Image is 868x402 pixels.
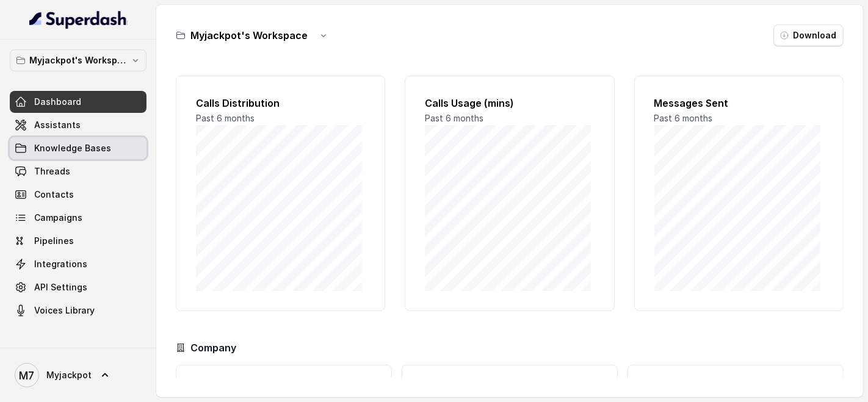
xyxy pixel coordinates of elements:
span: Campaigns [34,212,82,224]
a: Threads [10,160,146,182]
a: Myjackpot [10,358,146,392]
span: Myjackpot [46,369,92,381]
a: Assistants [10,114,146,136]
h3: Calls [186,375,382,390]
h2: Messages Sent [654,96,823,110]
a: API Settings [10,276,146,298]
h2: Calls Usage (mins) [425,96,594,110]
span: Integrations [34,258,87,270]
span: Assistants [34,119,81,131]
span: Past 6 months [196,113,255,123]
a: Dashboard [10,91,146,113]
button: Download [773,24,844,46]
h3: Messages [412,375,607,390]
span: Past 6 months [425,113,483,123]
span: Knowledge Bases [34,142,111,154]
span: Contacts [34,188,74,201]
h3: Myjackpot's Workspace [190,28,308,43]
h3: Workspaces [638,375,833,390]
img: light.svg [29,10,128,29]
span: Pipelines [34,235,74,247]
a: Contacts [10,184,146,206]
a: Campaigns [10,207,146,229]
span: Voices Library [34,304,95,317]
a: Knowledge Bases [10,137,146,159]
a: Voices Library [10,300,146,321]
span: Dashboard [34,96,81,108]
text: M7 [20,369,35,382]
button: Myjackpot's Workspace [10,49,146,71]
h2: Calls Distribution [196,96,365,110]
span: Past 6 months [654,113,713,123]
p: Myjackpot's Workspace [29,53,127,68]
span: API Settings [34,281,87,293]
a: Integrations [10,253,146,275]
span: Threads [34,165,70,178]
a: Pipelines [10,230,146,252]
h3: Company [190,340,236,355]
